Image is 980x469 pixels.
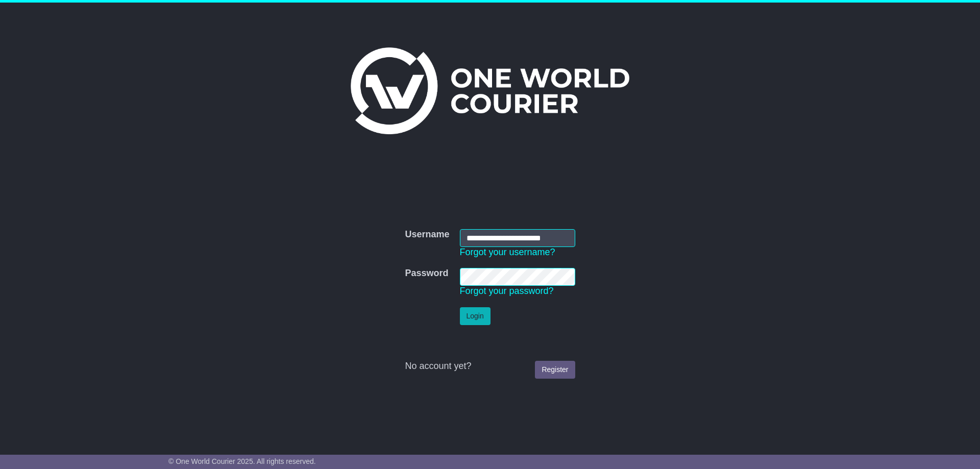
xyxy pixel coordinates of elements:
a: Forgot your password? [460,286,554,296]
img: One World [351,47,629,134]
a: Register [535,361,575,379]
button: Login [460,307,491,325]
label: Password [405,268,448,279]
a: Forgot your username? [460,247,555,257]
span: © One World Courier 2025. All rights reserved. [168,457,316,465]
div: No account yet? [405,361,575,372]
label: Username [405,229,449,240]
